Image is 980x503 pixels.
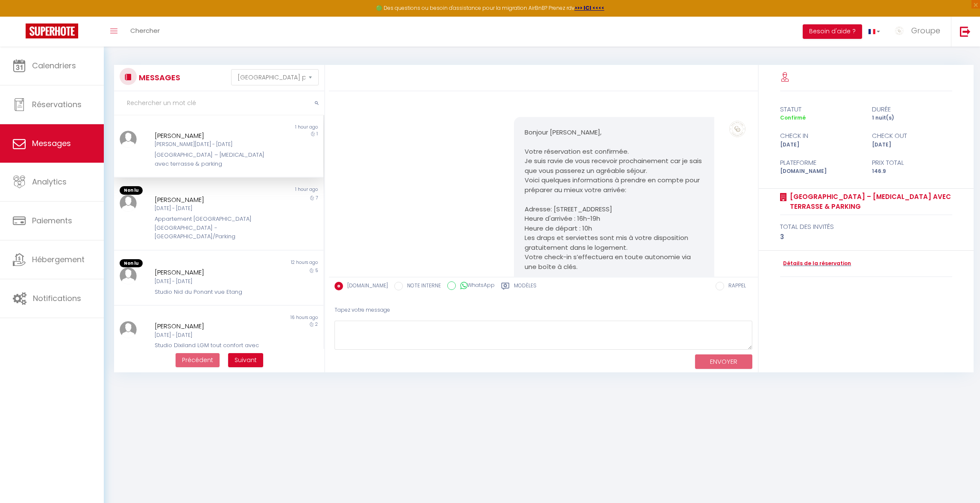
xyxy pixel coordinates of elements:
div: [DATE] - [DATE] [155,331,266,339]
a: ... Groupe [886,17,951,47]
button: ENVOYER [695,354,752,369]
img: ... [120,321,137,338]
div: Appartement [GEOGRAPHIC_DATA] [GEOGRAPHIC_DATA] - [GEOGRAPHIC_DATA]/Parking [155,215,266,241]
div: [PERSON_NAME] [155,267,266,278]
div: [PERSON_NAME] [155,131,266,141]
div: [GEOGRAPHIC_DATA] – [MEDICAL_DATA] avec terrasse & parking [155,151,266,168]
span: Analytics [32,176,67,187]
span: Suivant [235,356,257,364]
div: 1 hour ago [219,186,323,195]
span: Hébergement [32,254,85,265]
span: Notifications [33,293,81,304]
p: Votre check-in s’effectuera en toute autonomie via une boîte à clés. [525,252,704,272]
img: logout [960,26,971,37]
div: total des invités [780,222,952,232]
img: Super Booking [26,23,78,38]
span: Précédent [182,356,213,364]
div: [DATE] [775,141,866,149]
a: >>> ICI <<<< [575,4,604,12]
label: [DOMAIN_NAME] [343,282,388,291]
div: [DATE] [866,141,958,149]
span: Calendriers [32,60,76,71]
div: 1 hour ago [219,124,323,131]
button: Besoin d'aide ? [803,24,862,39]
div: 146.9 [866,167,958,175]
span: Messages [32,138,71,149]
span: 7 [316,195,318,201]
div: [PERSON_NAME][DATE] - [DATE] [155,140,266,149]
span: 1 [317,131,318,137]
span: 5 [315,267,318,274]
img: ... [725,117,749,141]
input: Rechercher un mot clé [114,91,324,115]
a: Chercher [124,17,166,47]
div: [PERSON_NAME] [155,321,266,331]
div: Plateforme [775,158,866,168]
div: 1 nuit(s) [866,114,958,122]
h3: MESSAGES [137,68,180,87]
div: Studio Dixiland LGM tout confort avec terrasse,parking, plage à pied [155,341,266,359]
div: Studio Nid du Ponant vue Etang [155,288,266,296]
div: durée [866,104,958,114]
img: ... [120,195,137,212]
span: Non lu [120,186,143,195]
span: Chercher [130,26,160,35]
button: Next [228,353,263,368]
span: 2 [315,321,318,328]
span: Paiements [32,215,72,226]
span: Réservations [32,99,82,110]
div: [PERSON_NAME] [155,195,266,205]
label: RAPPEL [724,282,746,291]
div: Tapez votre message [334,300,752,321]
img: ... [120,131,137,148]
label: WhatsApp [456,281,495,291]
span: Confirmé [780,114,806,121]
div: [DATE] - [DATE] [155,278,266,286]
div: check in [775,131,866,141]
a: [GEOGRAPHIC_DATA] – [MEDICAL_DATA] avec terrasse & parking [787,192,952,212]
div: 12 hours ago [219,259,323,268]
span: Groupe [911,25,940,36]
span: Non lu [120,259,143,268]
label: Modèles [514,282,537,292]
div: 3 [780,232,952,242]
a: Détails de la réservation [780,260,851,268]
label: NOTE INTERNE [403,282,441,291]
p: Bonjour [PERSON_NAME], Votre réservation est confirmée. Je suis ravie de vous recevoir prochainem... [525,128,704,234]
img: ... [120,267,137,284]
p: Les draps et serviettes sont mis à votre disposition gratuitement dans le logement. [525,233,704,252]
div: statut [775,104,866,114]
div: [DATE] - [DATE] [155,205,266,213]
button: Previous [176,353,220,368]
div: 16 hours ago [219,314,323,321]
div: Prix total [866,158,958,168]
img: ... [893,24,906,37]
div: check out [866,131,958,141]
div: [DOMAIN_NAME] [775,167,866,175]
